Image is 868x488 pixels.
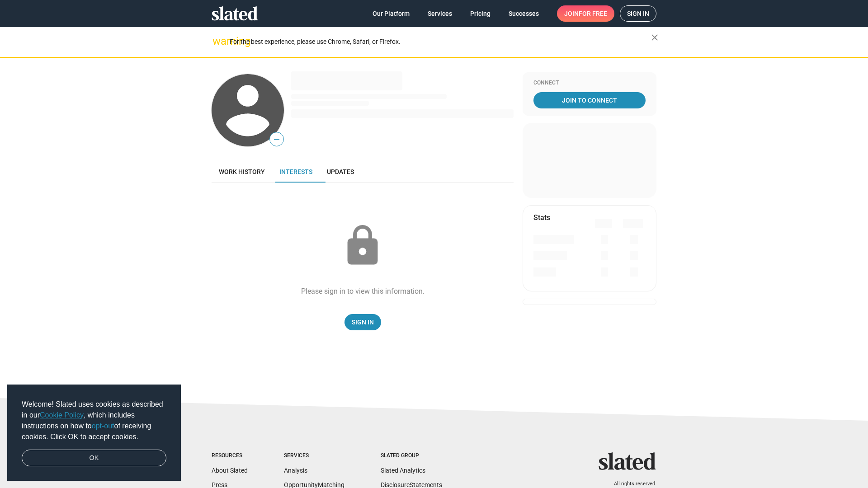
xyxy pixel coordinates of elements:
a: Cookie Policy [40,411,84,419]
span: Interests [279,168,312,175]
a: opt-out [92,422,114,430]
div: Slated Group [381,452,442,460]
a: Interests [272,161,320,183]
a: Sign in [620,5,656,22]
mat-icon: close [649,32,660,43]
span: Sign In [352,314,374,330]
a: Analysis [284,467,307,474]
mat-icon: warning [212,36,223,47]
a: dismiss cookie message [22,450,166,467]
a: Successes [501,5,546,22]
span: Welcome! Slated uses cookies as described in our , which includes instructions on how to of recei... [22,399,166,442]
mat-card-title: Stats [533,213,550,222]
span: Updates [327,168,354,175]
span: Work history [219,168,265,175]
div: cookieconsent [7,385,181,481]
span: Sign in [627,6,649,21]
a: Updates [320,161,361,183]
span: Services [428,5,452,22]
span: for free [579,5,607,22]
a: Pricing [463,5,498,22]
span: Our Platform [373,5,410,22]
span: — [270,134,283,145]
div: Resources [212,452,248,460]
mat-icon: lock [340,223,385,268]
a: Joinfor free [557,5,614,22]
span: Pricing [470,5,491,22]
a: Slated Analytics [381,467,425,474]
div: Please sign in to view this information. [301,286,425,296]
a: Work history [212,161,272,183]
div: Connect [533,80,646,87]
span: Successes [509,5,539,22]
span: Join [564,5,607,22]
a: Join To Connect [533,92,646,108]
span: Join To Connect [535,92,644,108]
div: For the best experience, please use Chrome, Safari, or Firefox. [230,36,651,48]
a: About Slated [212,467,248,474]
a: Our Platform [365,5,417,22]
div: Services [284,452,344,460]
a: Sign In [344,314,381,330]
a: Services [420,5,459,22]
